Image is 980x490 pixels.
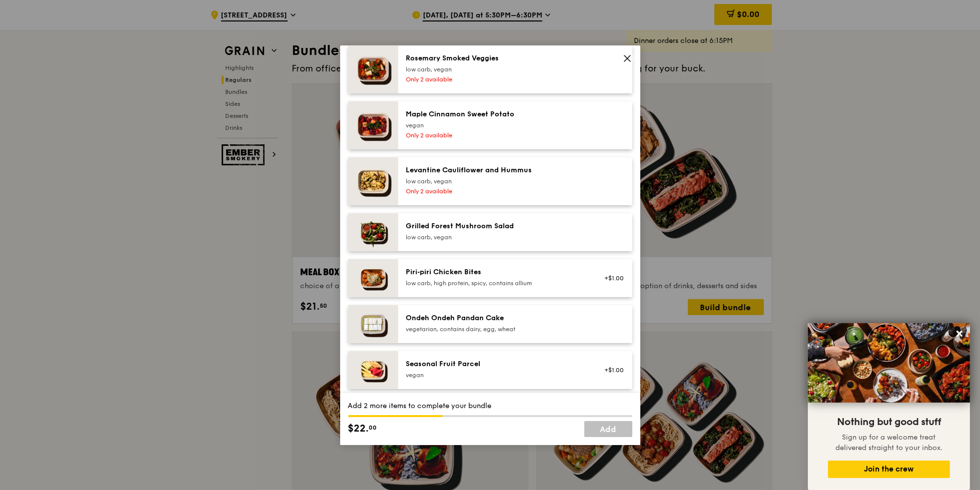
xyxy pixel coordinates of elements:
div: Add 2 more items to complete your bundle [348,401,632,411]
img: daily_normal_Ondeh_Ondeh_Pandan_Cake-HORZ.jpg [348,305,398,343]
div: Only 2 available [406,131,586,139]
button: Join the crew [828,461,950,478]
a: Add [584,421,632,437]
div: Levantine Cauliflower and Hummus [406,165,586,175]
span: Nothing but good stuff [837,416,941,428]
img: daily_normal_Levantine_Cauliflower_and_Hummus__Horizontal_.jpg [348,157,398,205]
div: +$1.00 [598,366,624,374]
img: daily_normal_Maple_Cinnamon_Sweet_Potato__Horizontal_.jpg [348,101,398,149]
img: daily_normal_Thyme-Rosemary-Zucchini-HORZ.jpg [348,45,398,93]
div: +$1.00 [598,274,624,282]
div: vegan [406,121,586,129]
button: Close [951,326,967,342]
div: Rosemary Smoked Veggies [406,53,586,63]
div: Only 2 available [406,75,586,83]
img: daily_normal_Grilled-Forest-Mushroom-Salad-HORZ.jpg [348,213,398,251]
span: $22. [348,421,369,436]
img: daily_normal_Piri-Piri-Chicken-Bites-HORZ.jpg [348,259,398,297]
div: vegetarian, contains dairy, egg, wheat [406,325,586,333]
div: Seasonal Fruit Parcel [406,359,586,369]
div: low carb, vegan [406,65,586,73]
img: daily_normal_Seasonal_Fruit_Parcel__Horizontal_.jpg [348,351,398,389]
img: DSC07876-Edit02-Large.jpeg [808,323,970,403]
div: vegan [406,371,586,379]
span: Sign up for a welcome treat delivered straight to your inbox. [835,433,942,452]
div: low carb, vegan [406,233,586,241]
div: low carb, vegan [406,177,586,185]
div: Grilled Forest Mushroom Salad [406,221,586,231]
div: Maple Cinnamon Sweet Potato [406,109,586,119]
div: Only 2 available [406,187,586,195]
span: 00 [369,424,377,432]
div: low carb, high protein, spicy, contains allium [406,279,586,287]
div: Ondeh Ondeh Pandan Cake [406,313,586,323]
div: Piri‑piri Chicken Bites [406,267,586,277]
